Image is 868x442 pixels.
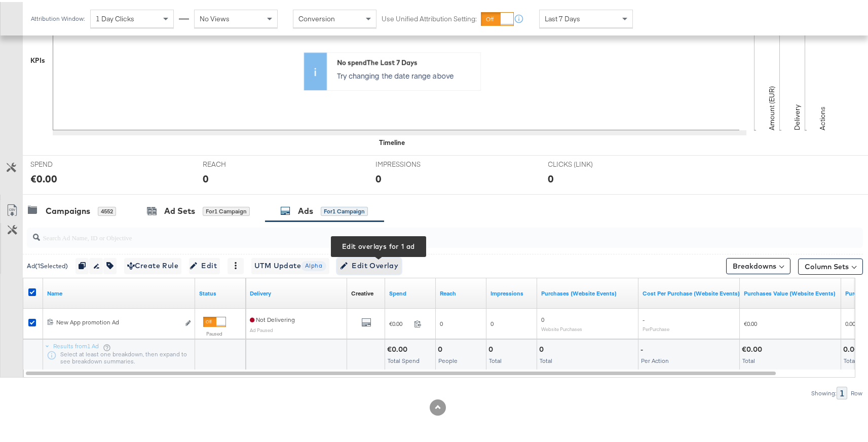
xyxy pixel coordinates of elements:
span: €0.00 [389,318,410,325]
span: 0 [541,314,544,321]
label: Paused [203,328,226,335]
div: Ad Sets [164,203,195,215]
div: Ad ( 1 Selected) [27,260,68,269]
div: €0.00 [30,169,57,184]
span: REACH [203,158,279,167]
div: for 1 Campaign [321,205,368,214]
button: Create Rule [124,256,181,272]
div: €0.00 [387,343,410,352]
div: 1 [837,385,847,397]
sub: Per Purchase [643,324,669,330]
button: Edit [189,256,220,272]
span: Total Spend [388,355,420,362]
p: Try changing the date range above [337,68,475,79]
sub: Website Purchases [541,324,582,330]
span: 1 Day Clicks [96,12,134,21]
span: €0.00 [744,318,757,325]
a: The average cost for each purchase tracked by your Custom Audience pixel on your website after pe... [643,287,740,296]
div: 4552 [98,205,116,214]
input: Search Ad Name, ID or Objective [40,222,787,241]
div: Showing: [811,388,837,395]
span: 0 [490,318,494,325]
span: SPEND [30,158,106,167]
a: The total value of the purchase actions tracked by your Custom Audience pixel on your website aft... [744,287,837,296]
button: Breakdowns [726,256,790,272]
a: Reflects the ability of your Ad to achieve delivery. [250,287,343,296]
span: Edit [192,257,217,270]
div: 0 [539,343,547,352]
span: Last 7 Days [545,12,580,21]
span: Edit Overlay [340,257,398,270]
button: UTM UpdateAlpha [251,256,329,272]
div: 0 [203,169,209,184]
a: Shows the current state of your Ad. [199,287,242,296]
a: Ad Name. [47,287,191,296]
span: CLICKS (LINK) [548,158,624,167]
div: 0 [488,343,496,352]
a: The total amount spent to date. [389,287,432,296]
label: Use Unified Attribution Setting: [382,12,477,22]
div: 0 [548,169,554,184]
div: - [640,343,646,352]
span: Conversion [298,12,335,21]
a: The number of people your ad was served to. [440,287,482,296]
sub: Ad Paused [250,325,273,331]
a: Shows the creative associated with your ad. [351,287,373,296]
span: Total [742,355,755,362]
button: Edit OverlayEdit overlays for 1 ad [337,256,401,272]
span: Not Delivering [250,314,295,321]
div: Campaigns [46,203,90,215]
span: Per Action [641,355,669,362]
div: 0.00x [843,343,865,352]
div: Attribution Window: [30,13,85,20]
a: The number of times your ad was served. On mobile apps an ad is counted as served the first time ... [490,287,533,296]
div: Row [850,388,863,395]
span: 0.00x [845,318,858,325]
span: People [438,355,458,362]
span: - [643,314,645,321]
div: Creative [351,287,373,296]
a: The number of times a purchase was made tracked by your Custom Audience pixel on your website aft... [541,287,634,296]
div: €0.00 [742,343,765,352]
div: 0 [375,169,382,184]
div: 0 [438,343,445,352]
span: 0 [440,318,443,325]
div: No spend The Last 7 Days [337,56,475,65]
span: UTM Update [254,257,326,270]
span: Total [489,355,502,362]
span: Alpha [301,259,326,269]
div: New App promotion Ad [56,316,179,324]
span: IMPRESSIONS [375,158,451,167]
span: No Views [200,12,230,21]
button: Column Sets [798,256,863,273]
span: Total [540,355,552,362]
div: for 1 Campaign [203,205,250,214]
div: Ads [298,203,313,215]
span: Create Rule [127,257,178,270]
